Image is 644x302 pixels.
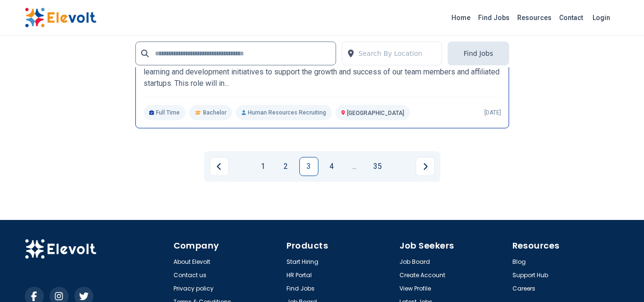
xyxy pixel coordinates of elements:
a: View Profile [399,285,431,292]
a: Resources [513,10,555,25]
iframe: Chat Widget [596,256,644,302]
a: Privacy policy [174,285,214,292]
a: Next page [416,157,435,176]
p: Full Time [143,105,186,120]
a: Page 3 is your current page [299,157,318,176]
ul: Pagination [210,157,435,176]
h4: Products [286,239,394,252]
a: About Elevolt [174,258,210,266]
a: Find Jobs [286,285,315,292]
a: Page 35 [368,157,387,176]
a: Impact Africa NetworkLearning & Capability FellowImpact Africa NetworkAs an L &amp; D Fellow you ... [143,25,501,120]
span: [GEOGRAPHIC_DATA] [347,110,404,116]
a: Find Jobs [474,10,513,25]
p: [DATE] [484,109,501,116]
a: Page 1 [254,157,273,176]
h4: Job Seekers [399,239,507,252]
p: Human Resources Recruiting [236,105,332,120]
a: Page 2 [276,157,296,176]
a: Support Hub [512,271,548,279]
a: Previous page [210,157,229,176]
a: Job Board [399,258,430,266]
button: Find Jobs [448,42,509,65]
a: Contact us [174,271,206,279]
a: Home [448,10,474,25]
a: HR Portal [286,271,312,279]
h4: Company [174,239,281,252]
a: Careers [512,285,535,292]
h4: Resources [512,239,620,252]
p: As an L &amp; D Fellow you will play a pivotal role in designing, developing, and delivering high... [143,55,501,89]
a: Start Hiring [286,258,318,266]
a: Jump forward [345,157,364,176]
a: Create Account [399,271,445,279]
a: Contact [555,10,587,25]
img: Elevolt [25,8,96,28]
a: Page 4 [322,157,341,176]
a: Blog [512,258,526,266]
a: Login [587,8,616,27]
span: Bachelor [203,109,226,116]
img: Elevolt [25,239,96,259]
